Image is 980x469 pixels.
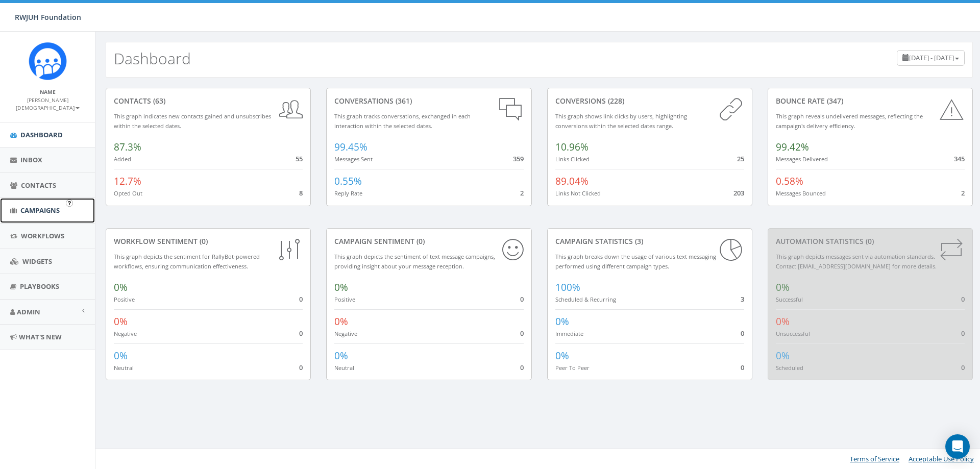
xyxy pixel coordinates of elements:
span: (3) [633,236,643,246]
span: 0% [776,315,790,328]
small: Neutral [114,364,134,372]
input: Submit [66,200,73,207]
span: 3 [741,294,744,304]
div: contacts [114,96,303,106]
span: (361) [394,96,412,106]
span: 0% [334,349,348,362]
img: Rally_platform_Icon_1.png [29,42,67,80]
span: 100% [555,281,580,294]
span: 2 [520,188,524,198]
span: 2 [961,188,965,198]
span: 0 [520,329,524,338]
span: Contacts [21,181,56,190]
span: 10.96% [555,140,589,154]
small: Name [40,88,56,95]
span: (63) [151,96,165,106]
span: 0% [114,315,128,328]
div: Automation Statistics [776,236,965,246]
span: 0 [299,329,303,338]
span: 99.42% [776,140,809,154]
span: Widgets [22,257,52,266]
small: This graph breaks down the usage of various text messaging performed using different campaign types. [555,253,716,270]
span: (0) [864,236,874,246]
div: Workflow Sentiment [114,236,303,246]
span: 345 [954,154,965,163]
span: 0 [299,363,303,372]
span: 8 [299,188,303,198]
span: Playbooks [20,282,59,291]
span: What's New [19,332,62,341]
span: (0) [198,236,208,246]
span: (0) [414,236,425,246]
a: Acceptable Use Policy [909,454,974,463]
small: Scheduled [776,364,803,372]
span: RWJUH Foundation [15,12,81,22]
span: 89.04% [555,175,589,188]
span: 0% [555,349,569,362]
small: Negative [114,330,137,337]
span: 0 [299,294,303,304]
small: This graph depicts the sentiment of text message campaigns, providing insight about your message ... [334,253,495,270]
a: Terms of Service [850,454,899,463]
small: This graph depicts messages sent via automation standards. Contact [EMAIL_ADDRESS][DOMAIN_NAME] f... [776,253,937,270]
small: Peer To Peer [555,364,590,372]
span: 0 [961,329,965,338]
span: 55 [296,154,303,163]
span: 0 [961,363,965,372]
span: 0% [114,281,128,294]
small: This graph reveals undelivered messages, reflecting the campaign's delivery efficiency. [776,112,923,130]
span: Workflows [21,231,64,240]
small: Links Not Clicked [555,189,601,197]
div: Campaign Statistics [555,236,744,246]
small: Unsuccessful [776,330,810,337]
span: 25 [737,154,744,163]
small: This graph depicts the sentiment for RallyBot-powered workflows, ensuring communication effective... [114,253,260,270]
small: This graph indicates new contacts gained and unsubscribes within the selected dates. [114,112,271,130]
span: 0% [776,281,790,294]
span: 0.58% [776,175,803,188]
div: conversations [334,96,523,106]
small: Negative [334,330,357,337]
span: 0 [741,363,744,372]
span: 0% [776,349,790,362]
small: Scheduled & Recurring [555,295,616,303]
small: Successful [776,295,803,303]
div: Open Intercom Messenger [945,434,970,459]
span: 0% [555,315,569,328]
span: 0 [741,329,744,338]
div: Bounce Rate [776,96,965,106]
span: [DATE] - [DATE] [909,53,954,62]
span: 0 [520,294,524,304]
small: Messages Bounced [776,189,826,197]
span: 203 [733,188,744,198]
small: This graph tracks conversations, exchanged in each interaction within the selected dates. [334,112,471,130]
span: 12.7% [114,175,141,188]
small: Immediate [555,330,583,337]
div: conversions [555,96,744,106]
small: Added [114,155,131,163]
small: Messages Delivered [776,155,828,163]
span: Campaigns [20,206,60,215]
span: 0% [334,281,348,294]
small: Positive [334,295,355,303]
span: 99.45% [334,140,367,154]
small: This graph shows link clicks by users, highlighting conversions within the selected dates range. [555,112,687,130]
small: Opted Out [114,189,142,197]
span: (228) [606,96,624,106]
span: 0 [961,294,965,304]
small: Positive [114,295,135,303]
div: Campaign Sentiment [334,236,523,246]
a: [PERSON_NAME][DEMOGRAPHIC_DATA] [16,95,80,112]
small: Neutral [334,364,354,372]
span: 0% [114,349,128,362]
small: [PERSON_NAME][DEMOGRAPHIC_DATA] [16,96,80,112]
span: 0% [334,315,348,328]
span: 359 [513,154,524,163]
small: Messages Sent [334,155,373,163]
span: 0 [520,363,524,372]
small: Links Clicked [555,155,590,163]
span: 0.55% [334,175,362,188]
span: (347) [825,96,843,106]
small: Reply Rate [334,189,362,197]
span: Dashboard [20,130,63,139]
